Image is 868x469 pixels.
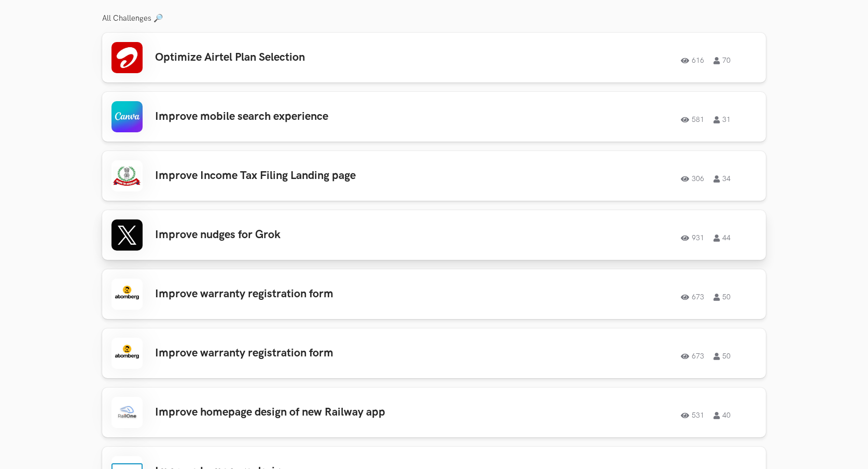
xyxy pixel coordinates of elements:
[102,33,766,82] a: Optimize Airtel Plan Selection61670
[681,294,704,301] span: 673
[681,57,704,64] span: 616
[681,353,704,360] span: 673
[102,328,766,378] a: Improve warranty registration form 673 50
[155,110,450,123] h3: Improve mobile search experience
[681,234,704,242] span: 931
[681,175,704,183] span: 306
[155,228,450,242] h3: Improve nudges for Grok
[155,287,450,301] h3: Improve warranty registration form
[713,294,731,301] span: 50
[102,388,766,437] a: Improve homepage design of new Railway app 531 40
[102,14,766,23] h3: All Challenges 🔎
[713,57,731,64] span: 70
[102,151,766,201] a: Improve Income Tax Filing Landing page30634
[681,412,704,419] span: 531
[713,412,731,419] span: 40
[102,269,766,319] a: Improve warranty registration form67350
[681,116,704,123] span: 581
[713,116,731,123] span: 31
[713,234,731,242] span: 44
[155,406,450,419] h3: Improve homepage design of new Railway app
[155,51,450,64] h3: Optimize Airtel Plan Selection
[155,169,450,183] h3: Improve Income Tax Filing Landing page
[155,347,450,360] h3: Improve warranty registration form
[102,210,766,260] a: Improve nudges for Grok93144
[102,92,766,142] a: Improve mobile search experience58131
[713,353,731,360] span: 50
[713,175,731,183] span: 34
